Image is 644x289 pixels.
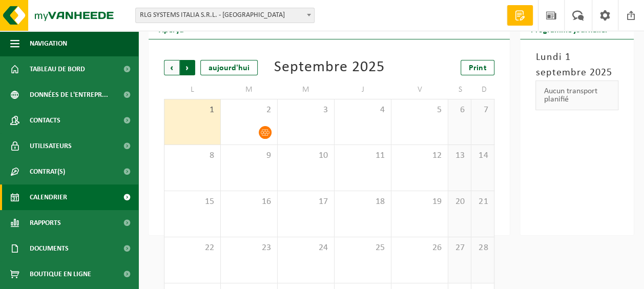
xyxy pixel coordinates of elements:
span: 9 [226,150,272,161]
span: 12 [397,150,443,161]
td: L [164,80,221,99]
td: M [221,80,278,99]
span: RLG SYSTEMS ITALIA S.R.L. - TORINO [135,8,315,23]
span: 7 [476,105,489,116]
td: S [448,80,471,99]
h3: Lundi 1 septembre 2025 [535,50,618,80]
span: RLG SYSTEMS ITALIA S.R.L. - TORINO [136,8,314,23]
span: 16 [226,196,272,208]
span: 18 [340,196,386,208]
span: Utilisateurs [30,133,72,159]
span: Précédent [164,60,179,75]
span: Boutique en ligne [30,261,91,287]
div: aujourd'hui [200,60,258,75]
td: M [278,80,335,99]
span: 24 [283,242,329,254]
span: Print [469,64,486,72]
span: 11 [340,150,386,161]
span: 19 [397,196,443,208]
span: 21 [476,196,489,208]
span: 13 [453,150,466,161]
span: 20 [453,196,466,208]
span: 1 [170,105,215,116]
span: 2 [226,105,272,116]
span: 15 [170,196,215,208]
span: 25 [340,242,386,254]
span: Suivant [180,60,195,75]
span: 3 [283,105,329,116]
span: 6 [453,105,466,116]
a: Print [461,60,494,75]
span: 5 [397,105,443,116]
span: 27 [453,242,466,254]
span: 26 [397,242,443,254]
span: Rapports [30,210,61,236]
span: 10 [283,150,329,161]
span: 22 [170,242,215,254]
span: Calendrier [30,184,67,210]
span: Données de l'entrepr... [30,82,108,108]
span: 14 [476,150,489,161]
span: 17 [283,196,329,208]
span: 28 [476,242,489,254]
span: 8 [170,150,215,161]
td: V [391,80,448,99]
div: Aucun transport planifié [535,80,618,110]
span: 4 [340,105,386,116]
span: 23 [226,242,272,254]
td: D [471,80,494,99]
span: Tableau de bord [30,56,85,82]
span: Contrat(s) [30,159,65,184]
span: Navigation [30,31,67,56]
td: J [335,80,391,99]
div: Septembre 2025 [274,60,385,75]
span: Contacts [30,108,60,133]
span: Documents [30,236,69,261]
